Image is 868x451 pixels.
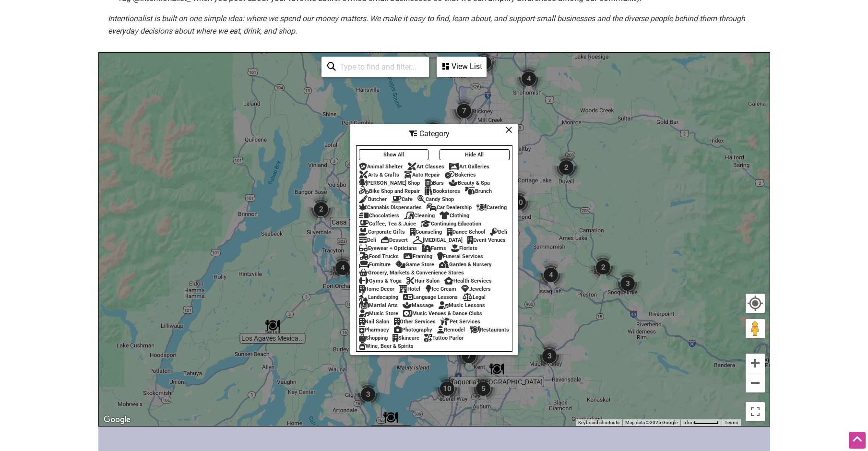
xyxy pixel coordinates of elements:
[413,237,463,243] div: [MEDICAL_DATA]
[444,278,492,284] div: Health Services
[359,213,399,219] div: Chocolatiers
[359,149,429,160] button: Show All
[440,149,510,160] button: Hide All
[303,191,339,227] div: 2
[359,237,376,243] div: Deli
[380,406,402,428] div: Viva Tacoma
[425,180,444,186] div: Bars
[424,335,464,341] div: Tattoo Parlor
[437,57,487,77] div: See a list of the visible businesses
[324,249,361,286] div: 4
[359,180,420,186] div: [PERSON_NAME] Shop
[359,278,402,284] div: Gyms & Yoga
[609,265,646,302] div: 3
[404,213,435,219] div: Cleaning
[101,414,133,426] img: Google
[403,294,458,300] div: Language Lessons
[746,319,765,338] button: Drag Pegman onto the map to open Street View
[421,221,481,227] div: Continuing Education
[359,188,420,194] div: Bike Shop and Repair
[399,286,420,292] div: Hotel
[350,124,518,355] div: Filter by category
[466,45,502,81] div: 7
[417,196,454,202] div: Candy Shop
[359,286,394,292] div: Home Decor
[490,229,507,235] div: Deli
[500,184,537,221] div: 10
[359,172,399,178] div: Arts & Crafts
[262,314,284,336] div: Los Agaves Mexican Restaurant
[746,354,765,373] button: Zoom in
[395,261,434,268] div: Game Store
[482,214,518,250] div: 18
[425,188,460,194] div: Bookstores
[440,213,469,219] div: Clothing
[359,335,388,341] div: Shopping
[429,370,465,407] div: 10
[351,125,517,143] div: Category
[745,401,766,422] button: Toggle fullscreen view
[359,245,417,251] div: Eyewear + Opticians
[548,149,584,186] div: 2
[746,373,765,392] button: Zoom out
[680,419,722,426] button: Map Scale: 5 km per 48 pixels
[415,114,451,150] div: 4
[486,358,508,380] div: Taqueria El Ranchito
[359,261,391,268] div: Furniture
[578,419,619,426] button: Keyboard shortcuts
[440,319,480,325] div: Pet Services
[439,302,485,309] div: Music Lessons
[404,253,432,260] div: Framing
[427,204,472,211] div: Car Dealership
[483,272,519,308] div: 9
[359,319,389,325] div: Nail Salon
[359,270,464,276] div: Grocery, Markets & Convenience Stores
[465,370,501,407] div: 5
[336,58,423,76] input: Type to find and filter...
[470,327,509,333] div: Restaurants
[321,57,429,77] div: Type to search and filter
[392,335,419,341] div: Skincare
[438,58,486,76] div: View List
[403,310,482,317] div: Music Venues & Dance Clubs
[359,204,422,211] div: Cannabis Dispensaries
[350,376,386,413] div: 3
[359,302,398,309] div: Martial Arts
[437,327,465,333] div: Remodel
[449,180,490,186] div: Beauty & Spa
[359,221,416,227] div: Coffee, Tea & Juice
[394,319,436,325] div: Other Services
[359,343,414,349] div: Wine, Beer & Spirits
[467,237,506,243] div: Event Venues
[359,164,403,170] div: Animal Shelter
[394,327,432,333] div: Photography
[476,204,507,211] div: Catering
[437,253,483,260] div: Funeral Services
[403,302,434,309] div: Massage
[849,432,866,449] div: Scroll Back to Top
[359,327,389,333] div: Pharmacy
[533,257,569,293] div: 4
[359,310,398,317] div: Music Store
[447,229,485,235] div: Dance School
[359,294,398,300] div: Landscaping
[463,294,486,300] div: Legal
[446,93,482,129] div: 7
[531,338,568,374] div: 3
[439,261,492,268] div: Garden & Nursery
[683,420,694,425] span: 5 km
[465,188,492,194] div: Brunch
[511,60,547,97] div: 4
[381,237,408,243] div: Dessert
[625,420,678,425] span: Map data ©2025 Google
[425,286,456,292] div: Ice Cream
[359,229,405,235] div: Corporate Gifts
[407,164,444,170] div: Art Classes
[406,278,440,284] div: Hair Salon
[404,172,440,178] div: Auto Repair
[392,196,413,202] div: Cafe
[449,164,489,170] div: Art Galleries
[422,245,446,251] div: Farms
[359,196,387,202] div: Butcher
[410,229,442,235] div: Counseling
